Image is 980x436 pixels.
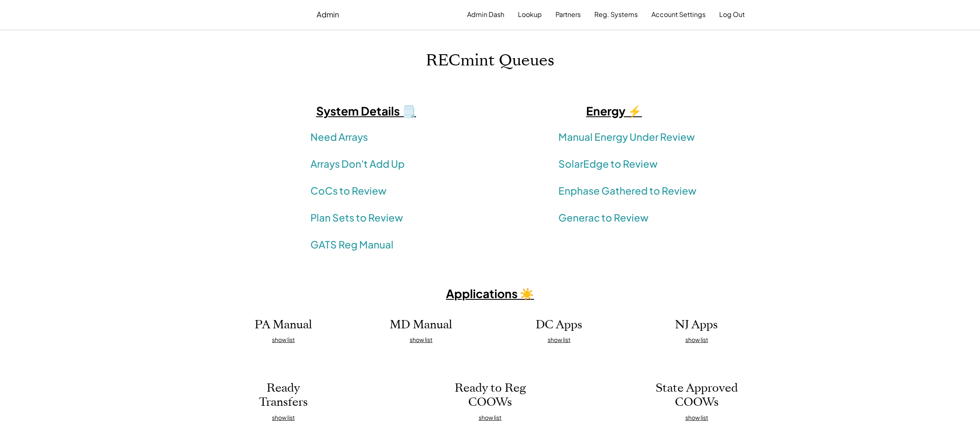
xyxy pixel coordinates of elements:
[558,211,649,225] a: Generac to Review
[310,130,368,144] a: Need Arrays
[719,6,745,23] button: Log Out
[548,336,570,343] u: show list
[236,10,304,20] img: yH5BAEAAAAALAAAAAABAAEAAAIBRAA7
[310,211,403,225] a: Plan Sets to Review
[272,336,295,343] u: show list
[675,318,718,332] h2: NJ Apps
[272,414,295,421] u: show list
[594,6,638,23] button: Reg. Systems
[317,10,339,19] div: Admin
[651,6,706,23] button: Account Settings
[558,184,696,198] a: Enphase Gathered to Review
[263,104,470,118] h3: System Details 🗒️
[426,51,554,70] h1: RECmint Queues
[511,104,718,118] h3: Energy ⚡
[556,6,581,23] button: Partners
[449,381,532,410] h2: Ready to Reg COOWs
[242,381,325,410] h2: Ready Transfers
[518,6,542,23] button: Lookup
[479,414,501,421] u: show list
[558,130,695,144] a: Manual Energy Under Review
[255,318,312,332] h2: PA Manual
[656,381,738,410] h2: State Approved COOWs
[685,336,708,343] u: show list
[410,336,432,343] u: show list
[558,157,658,171] a: SolarEdge to Review
[310,184,386,198] a: CoCs to Review
[310,238,393,252] a: GATS Reg Manual
[310,157,405,171] a: Arrays Don't Add Up
[390,318,452,332] h2: MD Manual
[685,414,708,421] u: show list
[536,318,582,332] h2: DC Apps
[467,6,504,23] button: Admin Dash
